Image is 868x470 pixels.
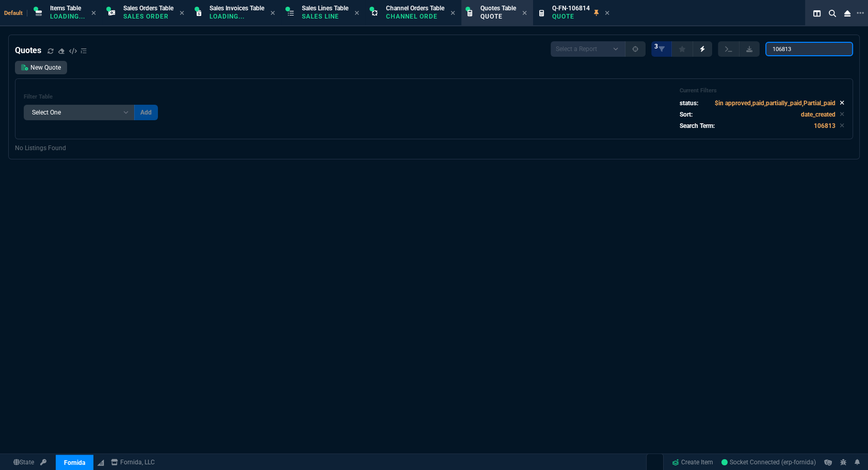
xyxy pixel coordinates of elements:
p: status: [680,99,698,108]
nx-icon: Open New Tab [857,8,864,18]
p: Sales Line [302,12,348,21]
p: Loading... [210,12,261,21]
h6: Current Filters [680,87,844,94]
p: Loading... [50,12,85,21]
span: 3 [654,42,658,51]
code: date_created [801,111,835,118]
nx-icon: Close Tab [91,9,96,18]
span: Sales Orders Table [123,5,173,12]
p: Quote [552,12,590,21]
p: Sales Order [123,12,173,21]
code: 106813 [814,122,835,129]
nx-icon: Split Panels [809,7,825,20]
input: Search [765,42,853,56]
nx-icon: Close Tab [605,9,609,18]
p: Sort: [680,110,693,119]
a: Create Item [668,455,717,470]
a: AeyP61KXUYQrApKVAABq [721,458,816,467]
span: Socket Connected (erp-fornida) [721,459,816,466]
a: New Quote [15,61,67,74]
span: Sales Invoices Table [210,5,264,12]
h4: Quotes [15,44,41,57]
nx-icon: Close Tab [522,9,527,18]
a: API TOKEN [37,458,50,467]
nx-icon: Close Tab [180,9,184,18]
code: $in approved,paid,partially_paid,Partial_paid [715,100,835,107]
p: Channel Order [386,12,438,21]
span: Q-FN-106814 [552,5,590,12]
a: msbcCompanyName [108,458,158,467]
nx-icon: Close Tab [270,9,275,18]
span: Channel Orders Table [386,5,444,12]
nx-icon: Search [825,7,840,20]
a: Global State [10,458,37,467]
p: No Listings Found [15,143,853,153]
nx-icon: Close Tab [451,9,455,18]
span: Default [4,10,27,17]
nx-icon: Close Workbench [840,7,855,20]
span: Quotes Table [480,5,516,12]
h6: Filter Table [24,93,158,101]
span: Sales Lines Table [302,5,348,12]
p: Quote [480,12,516,21]
nx-icon: Close Tab [355,9,359,18]
span: Items Table [50,5,81,12]
p: Search Term: [680,121,715,131]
